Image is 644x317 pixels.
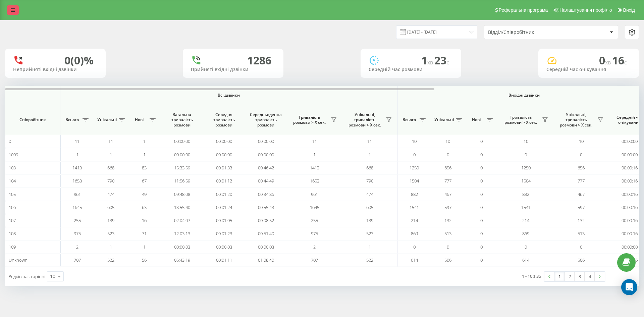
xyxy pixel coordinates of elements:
span: 790 [107,178,114,184]
span: 16 [142,217,147,223]
span: 11 [367,138,372,144]
div: 1 - 10 з 35 [522,273,541,279]
span: 1 [313,152,316,158]
span: 777 [444,178,451,184]
span: 1 [76,152,78,158]
span: Всього [401,117,418,122]
td: 12:03:13 [161,227,203,240]
div: 10 [50,273,55,280]
a: 4 [585,272,595,281]
span: Всього [64,117,80,122]
span: 506 [444,257,451,263]
span: 0 [599,53,612,67]
span: 0 [447,152,449,158]
span: 0 [413,152,416,158]
span: 975 [311,230,318,236]
span: 1 [143,244,146,250]
span: Унікальні, тривалість розмови > Х сек. [345,112,384,128]
span: 523 [366,230,373,236]
span: 56 [142,257,147,263]
span: 707 [311,257,318,263]
span: 10 [412,138,417,144]
div: Відділ/Співробітник [488,30,568,35]
span: 605 [366,204,373,210]
span: Тривалість розмови > Х сек. [501,115,540,125]
div: Середній час очікування [546,67,631,72]
span: 1504 [410,178,419,184]
td: 00:00:00 [245,148,287,161]
td: 09:48:08 [161,188,203,201]
span: 1250 [521,165,531,171]
td: 00:01:24 [203,201,245,214]
td: 00:01:33 [203,161,245,174]
span: 255 [311,217,318,223]
span: 474 [366,191,373,197]
span: 2 [76,244,78,250]
td: 00:08:52 [245,214,287,227]
span: 656 [578,165,585,171]
span: Унікальні [97,117,117,122]
span: Середньоденна тривалість розмови [250,112,282,128]
span: 869 [522,230,529,236]
div: Прийняті вхідні дзвінки [191,67,275,72]
span: 214 [411,217,418,223]
div: Open Intercom Messenger [621,279,637,295]
span: 1541 [410,204,419,210]
span: 975 [74,230,81,236]
span: 10 [445,138,450,144]
span: Реферальна програма [499,7,548,13]
span: 474 [107,191,114,197]
span: 132 [578,217,585,223]
span: 614 [522,257,529,263]
span: 83 [142,165,147,171]
span: 139 [366,217,373,223]
div: 0 (0)% [64,54,94,67]
span: 1413 [310,165,319,171]
span: 668 [107,165,114,171]
td: 02:04:07 [161,214,203,227]
td: 00:51:40 [245,227,287,240]
span: 0 [525,152,527,158]
span: 103 [9,165,16,171]
span: Вихідні дзвінки [413,93,635,98]
span: Налаштування профілю [559,7,612,13]
span: Унікальні, тривалість розмови > Х сек. [557,112,595,128]
span: Unknown [9,257,28,263]
span: Всі дзвінки [80,93,377,98]
span: 0 [9,138,11,144]
span: 1504 [521,178,531,184]
a: 1 [554,272,565,281]
td: 00:46:42 [245,161,287,174]
span: 108 [9,230,16,236]
span: 707 [74,257,81,263]
span: Співробітник [11,117,54,122]
span: 1 [421,53,434,67]
span: c [446,59,449,66]
div: Неприйняті вхідні дзвінки [13,67,98,72]
span: 790 [366,178,373,184]
span: 0 [480,138,483,144]
span: 467 [444,191,451,197]
td: 15:33:59 [161,161,203,174]
span: 23 [434,53,449,67]
span: 0 [480,191,483,197]
span: 882 [411,191,418,197]
span: 597 [444,204,451,210]
span: 63 [142,204,147,210]
td: 00:44:49 [245,174,287,188]
span: 1645 [310,204,319,210]
a: 3 [575,272,585,281]
span: 1 [110,152,112,158]
span: 0 [480,257,483,263]
span: Нові [131,117,148,122]
span: 1413 [72,165,82,171]
div: 1286 [247,54,271,67]
span: 1645 [72,204,82,210]
td: 00:01:20 [203,188,245,201]
span: 71 [142,230,147,236]
td: 00:00:00 [161,148,203,161]
span: 0 [580,244,582,250]
span: 1 [369,244,371,250]
span: 656 [444,165,451,171]
span: 0 [580,152,582,158]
